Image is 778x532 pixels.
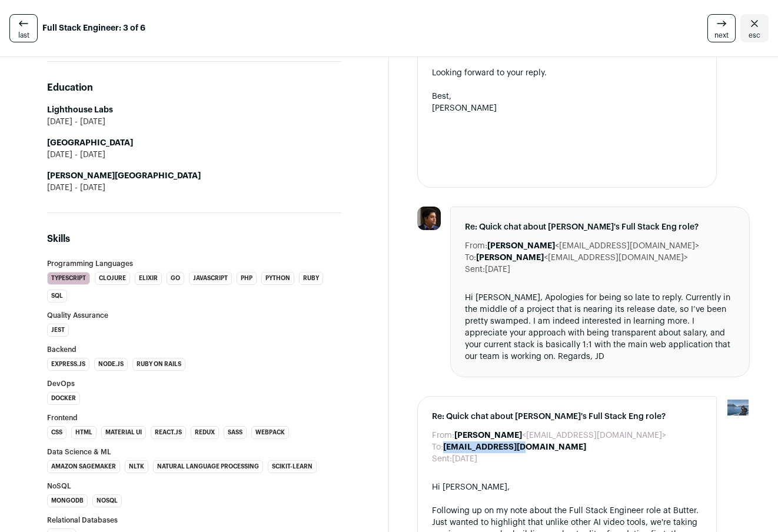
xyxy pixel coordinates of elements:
[454,430,666,441] dd: <[EMAIL_ADDRESS][DOMAIN_NAME]>
[47,272,90,285] li: TypeScript
[151,426,186,439] li: React.js
[454,431,522,440] b: [PERSON_NAME]
[47,116,105,128] span: [DATE] - [DATE]
[740,14,769,42] a: Close
[47,324,69,337] li: Jest
[251,426,289,439] li: Webpack
[191,426,219,439] li: Redux
[18,31,29,40] span: last
[42,22,145,34] strong: Full Stack Engineer: 3 of 6
[167,272,184,285] li: Go
[224,426,247,439] li: Sass
[432,67,702,79] div: Looking forward to your reply.
[237,272,257,285] li: PHP
[47,139,133,147] strong: [GEOGRAPHIC_DATA]
[443,443,586,451] b: [EMAIL_ADDRESS][DOMAIN_NAME]
[432,102,702,114] div: [PERSON_NAME]
[47,149,105,161] span: [DATE] - [DATE]
[707,14,736,42] a: next
[47,448,341,455] h3: Data Science & ML
[125,460,148,473] li: NLTK
[465,221,735,233] span: Re: Quick chat about [PERSON_NAME]'s Full Stack Eng role?
[476,252,688,264] dd: <[EMAIL_ADDRESS][DOMAIN_NAME]>
[47,494,88,507] li: MongoDB
[465,264,485,275] dt: Sent:
[47,414,341,421] h3: Frontend
[47,182,105,194] span: [DATE] - [DATE]
[47,358,89,371] li: Express.js
[47,517,341,524] h3: Relational Databases
[47,81,341,95] h2: Education
[299,272,323,285] li: Ruby
[47,260,341,267] h3: Programming Languages
[268,460,317,473] li: Scikit-Learn
[47,290,67,302] li: SQL
[47,346,341,353] h3: Backend
[47,106,113,114] strong: Lighthouse Labs
[726,396,750,420] img: 17109629-medium_jpg
[465,252,476,264] dt: To:
[47,392,80,405] li: Docker
[714,31,729,40] span: next
[452,453,477,465] dd: [DATE]
[476,254,544,262] b: [PERSON_NAME]
[71,426,97,439] li: HTML
[432,91,702,102] div: Best,
[465,240,487,252] dt: From:
[47,483,341,490] h3: NoSQL
[47,172,201,180] strong: [PERSON_NAME][GEOGRAPHIC_DATA]
[101,426,146,439] li: Material UI
[9,14,38,42] a: last
[465,292,735,363] div: Hi [PERSON_NAME], Apologies for being so late to reply. Currently in the middle of a project that...
[189,272,232,285] li: JavaScript
[95,272,130,285] li: Clojure
[261,272,294,285] li: Python
[432,411,702,423] span: Re: Quick chat about [PERSON_NAME]'s Full Stack Eng role?
[432,481,702,493] div: Hi [PERSON_NAME],
[47,312,341,319] h3: Quality Assurance
[485,264,510,275] dd: [DATE]
[432,441,443,453] dt: To:
[432,430,454,441] dt: From:
[153,460,263,473] li: Natural Language Processing
[47,380,341,387] h3: DevOps
[132,358,185,371] li: Ruby on Rails
[749,31,760,40] span: esc
[487,240,699,252] dd: <[EMAIL_ADDRESS][DOMAIN_NAME]>
[135,272,162,285] li: Elixir
[487,242,555,250] b: [PERSON_NAME]
[432,453,452,465] dt: Sent:
[47,460,120,473] li: Amazon SageMaker
[417,207,441,230] img: 4d2fe2e5dd1ff2902ac079996a41d63dd4004309528b6b7a45528651c19c80ab.jpg
[92,494,122,507] li: NoSQL
[47,426,67,439] li: CSS
[47,232,341,246] h2: Skills
[94,358,128,371] li: Node.js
